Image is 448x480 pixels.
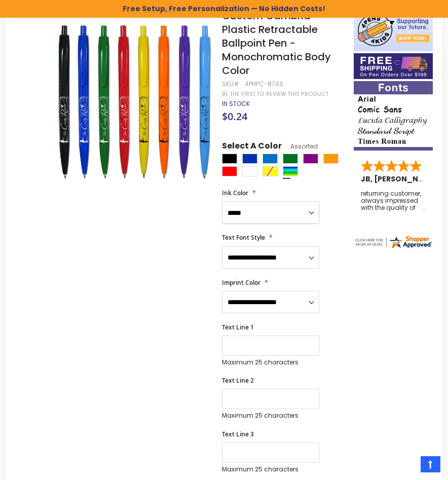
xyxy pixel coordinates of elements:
a: 4pens.com certificate URL [354,243,433,251]
div: Black [222,154,237,164]
div: White [242,166,257,176]
div: Blue [242,154,257,164]
span: Select A Color [222,140,282,154]
span: $0.24 [222,109,247,123]
div: Green [283,154,298,164]
div: Purple [303,154,318,164]
div: Red [222,166,237,176]
span: Text Line 1 [222,323,254,331]
div: returning customer, always impressed with the quality of products and excelent service, will retu... [361,190,426,212]
p: Maximum 25 characters [222,412,319,420]
span: Text Line 3 [222,430,254,438]
a: Top [421,456,440,472]
strong: SKU [222,80,241,88]
span: Custom Cambria Plastic Retractable Ballpoint Pen - Monochromatic Body Color [222,9,331,78]
span: Assorted [282,142,318,151]
img: image_3_1.jpg [57,24,212,180]
div: Assorted [283,166,298,176]
div: 4PHPC-874S [245,80,283,88]
div: Availability [222,100,250,108]
span: In stock [222,99,250,108]
p: Maximum 25 characters [222,358,319,366]
div: Orange [323,154,339,164]
span: Text Line 2 [222,376,254,385]
span: JB, [PERSON_NAME] [361,174,441,184]
img: Free shipping on orders over $199 [354,53,433,79]
div: Blue Light [263,154,278,164]
span: Ink Color [222,189,248,197]
p: Maximum 25 characters [222,465,319,473]
img: font-personalization-examples [354,81,433,151]
img: 4pens.com widget logo [354,235,433,249]
a: Be the first to review this product [222,90,328,98]
img: 4pens 4 kids [354,9,433,51]
span: Imprint Color [222,278,260,287]
span: Text Font Style [222,233,265,242]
